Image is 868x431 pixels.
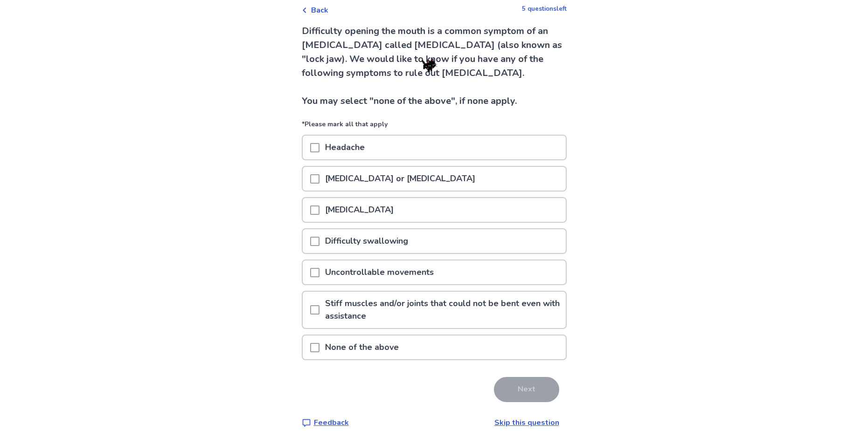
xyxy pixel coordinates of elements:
p: Difficulty opening the mouth is a common symptom of an [MEDICAL_DATA] called [MEDICAL_DATA] (also... [302,24,567,108]
a: Feedback [302,417,349,428]
p: Feedback [314,417,349,428]
a: Skip this question [494,417,559,428]
p: Stiff muscles and/or joints that could not be bent even with assistance [319,292,566,328]
span: Back [311,5,328,16]
p: Difficulty swallowing [319,229,414,253]
p: [MEDICAL_DATA] [319,198,399,222]
p: Uncontrollable movements [319,260,439,284]
button: Next [494,377,559,402]
p: [MEDICAL_DATA] or [MEDICAL_DATA] [319,167,481,191]
img: mXwCCdcaEhc+13voMq3tgqd1PB+A1rX31FhNRDfQPg3Y1YUqeDJAdyA58ANq8pCFq7Lj6AAAAAElFTkSuQmCC [417,55,441,78]
p: 5 questions left [522,5,567,14]
p: *Please mark all that apply [302,119,567,135]
p: Headache [319,136,370,159]
p: None of the above [319,335,404,359]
